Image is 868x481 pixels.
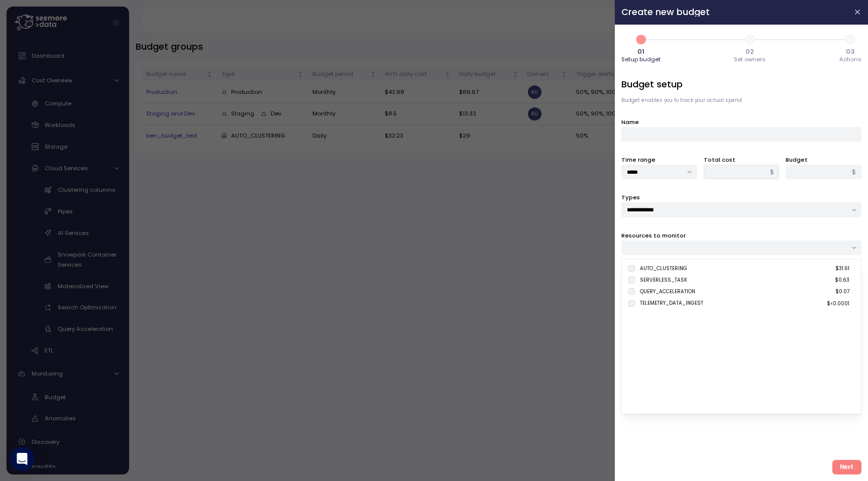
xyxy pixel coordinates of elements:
[640,265,687,272] div: AUTO_CLUSTERING
[835,265,849,272] div: $31.61
[842,31,859,48] span: 3
[765,165,779,179] div: $
[621,118,639,127] label: Name
[640,276,687,284] div: SERVERLESS_TASK
[839,57,861,62] span: Actions
[621,193,640,202] label: Types
[827,300,849,307] div: $<0.0001
[10,447,34,471] div: Open Intercom Messenger
[637,48,644,55] span: 01
[632,31,649,48] span: 1
[640,300,703,307] div: TELEMETRY_DATA_INGEST
[846,48,855,55] span: 03
[621,97,861,104] p: Budget enables you to track your actual spend
[621,156,656,165] label: Time range
[621,8,845,17] h2: Create new budget
[840,460,853,474] span: Next
[734,57,766,62] span: Set owners
[832,460,861,474] button: Next
[786,156,808,165] label: Budget
[835,288,849,295] div: $0.07
[621,231,686,240] label: Resources to monitor
[847,165,861,179] div: $
[839,31,861,65] button: 303Actions
[741,31,758,48] span: 2
[704,156,735,165] label: Total cost
[746,48,754,55] span: 02
[734,31,766,65] button: 202Set owners
[621,78,861,90] h3: Budget setup
[621,31,661,65] button: 101Setup budget
[640,288,695,295] div: QUERY_ACCELERATION
[621,57,661,62] span: Setup budget
[835,277,849,283] div: $0.63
